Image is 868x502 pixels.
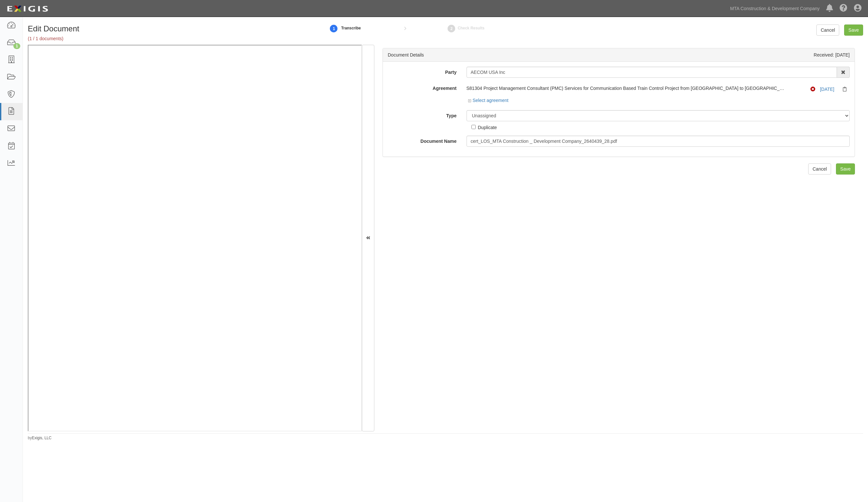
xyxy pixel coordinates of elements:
i: Help Center - Complianz [840,5,847,12]
small: by [28,435,52,441]
i: Non-Compliant [810,87,819,92]
a: Cancel [808,163,831,175]
input: Save [836,163,855,175]
a: Check Results [447,21,456,35]
strong: 1 [329,25,339,33]
label: Type [383,110,462,119]
small: Check Results [458,26,485,30]
img: logo-5460c22ac91f19d4615b14bd174203de0afe785f0fc80cf4dbbc73dc1793850b.png [5,3,50,15]
label: Party [383,67,462,75]
div: Duplicate [478,124,497,131]
a: Exigis, LLC [32,436,52,440]
a: 1 [329,21,339,35]
a: Cancel [816,25,839,36]
a: [DATE] [820,87,834,92]
input: Duplicate [471,125,476,129]
div: Received: [DATE] [814,52,850,58]
div: Document Details [388,52,424,58]
h1: Edit Document [28,25,300,33]
div: 1 [13,43,20,49]
label: Document Name [383,136,462,144]
input: Save [844,25,863,36]
div: S81304 Project Management Consultant (PMC) Services for Communication Based Train Control Project... [467,85,787,92]
label: Agreement [383,83,462,92]
small: Transcribe [341,26,361,30]
a: Select agreement [468,98,509,103]
a: MTA Construction & Development Company [727,2,823,15]
strong: 2 [447,25,456,33]
h5: (1 / 1 documents) [28,36,300,41]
